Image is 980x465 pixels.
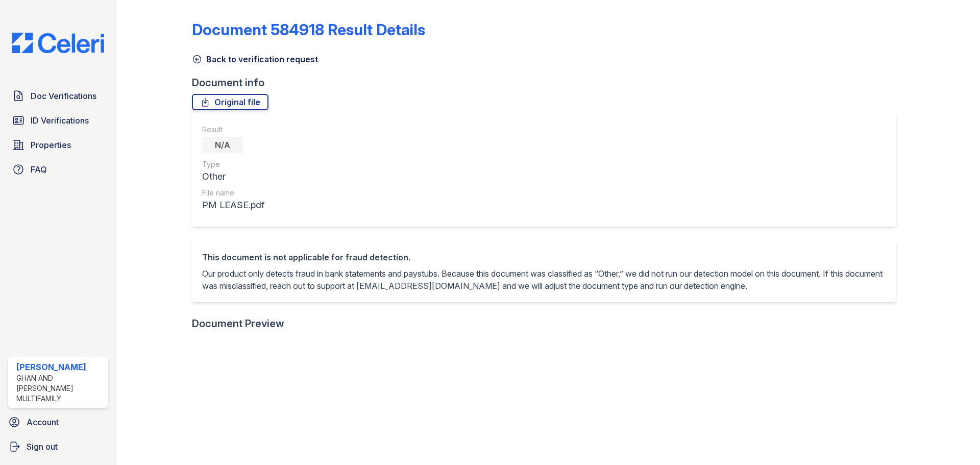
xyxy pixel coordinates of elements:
div: [PERSON_NAME] [16,361,104,373]
div: Result [202,125,264,135]
a: Doc Verifications [8,86,108,106]
div: PM LEASE.pdf [202,198,264,212]
a: Original file [192,94,268,110]
div: Document info [192,76,904,90]
a: ID Verifications [8,110,108,131]
span: Properties [31,139,71,151]
a: Properties [8,135,108,155]
span: ID Verifications [31,114,89,127]
div: This document is not applicable for fraud detection. [202,251,886,263]
div: Ghan and [PERSON_NAME] Multifamily [16,373,104,404]
div: File name [202,188,264,198]
a: Account [4,412,112,432]
a: Document 584918 Result Details [192,20,425,39]
span: Account [27,416,59,428]
p: Our product only detects fraud in bank statements and paystubs. Because this document was classif... [202,267,886,292]
div: Document Preview [192,316,284,331]
a: FAQ [8,159,108,180]
span: FAQ [31,163,47,176]
div: Type [202,159,264,169]
div: N/A [202,137,243,153]
span: Sign out [27,440,58,453]
a: Sign out [4,436,112,457]
img: CE_Logo_Blue-a8612792a0a2168367f1c8372b55b34899dd931a85d93a1a3d3e32e68fde9ad4.png [4,33,112,53]
div: Other [202,169,264,184]
span: Doc Verifications [31,90,96,102]
a: Back to verification request [192,53,318,65]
